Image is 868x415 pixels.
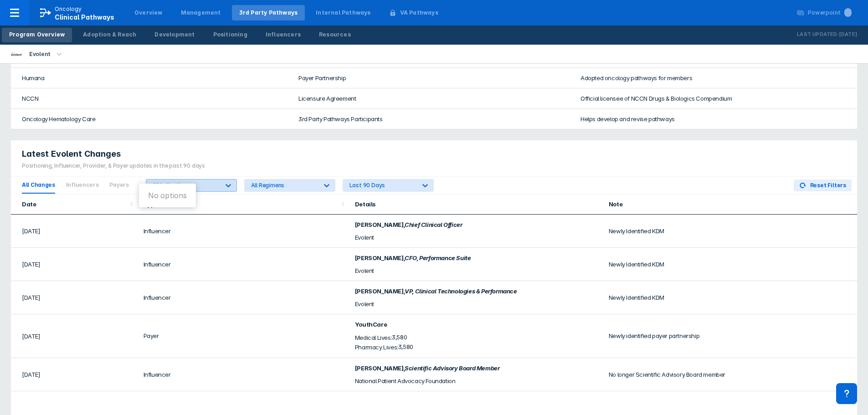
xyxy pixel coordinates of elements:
[127,5,170,20] a: Overview
[143,187,192,204] div: No options
[144,200,339,208] div: Type
[11,88,293,109] td: NCCN
[355,344,398,351] span: Pharmacy Lives:
[266,31,301,39] div: Influencers
[11,109,293,129] td: Oncology Hematology Care
[22,177,55,194] span: All Changes
[293,109,575,129] td: 3rd Party Pathways Participants
[355,333,598,342] div: 3,580
[293,68,575,88] td: Payer Partnership
[839,30,857,39] p: [DATE]
[22,261,41,268] span: [DATE]
[810,181,846,190] span: Reset Filters
[22,200,127,208] div: Date
[147,28,202,42] a: Development
[181,9,221,17] div: Management
[603,358,857,391] td: No longer Scientific Advisory Board member
[797,30,839,39] p: Last Updated:
[22,162,205,170] div: Positioning, Influencer, Provider, & Payer updates in the past 90 days
[22,294,41,302] span: [DATE]
[355,221,405,228] span: [PERSON_NAME] ,
[22,371,41,379] span: [DATE]
[232,5,305,20] a: 3rd Party Pathways
[603,281,857,314] td: Newly Identified KDM
[355,376,598,385] div: National Patient Advocacy Foundation
[22,228,41,235] span: [DATE]
[11,49,22,60] img: new-century-health
[355,334,392,341] span: Medical Lives:
[349,182,416,189] div: Last 90 Days
[76,28,144,42] a: Adoption & Reach
[251,182,317,189] div: All Regimens
[355,233,598,242] div: Evolent
[355,254,405,261] span: [PERSON_NAME] ,
[405,221,462,228] i: Chief Clinical Officer
[355,287,405,295] span: [PERSON_NAME] ,
[22,149,121,159] span: Latest Evolent Changes
[138,248,349,281] td: Influencer
[603,215,857,248] td: Newly Identified KDM
[400,9,438,17] div: VA Pathways
[794,179,852,191] button: Reset Filters
[11,68,293,88] td: Humana
[836,383,857,404] div: Contact Support
[312,28,358,42] a: Resources
[174,5,228,20] a: Management
[355,200,598,208] div: Details
[316,9,370,17] div: Internal Pathways
[138,281,349,314] td: Influencer
[134,9,163,17] div: Overview
[808,9,852,17] div: Powerpoint
[206,28,255,42] a: Positioning
[603,248,857,281] td: Newly Identified KDM
[355,266,598,275] div: Evolent
[138,215,349,248] td: Influencer
[603,314,857,358] td: Newly identified payer partnership
[154,31,195,39] div: Development
[109,177,128,194] span: Payers
[153,182,219,189] div: All Indications
[258,28,308,42] a: Influencers
[66,177,99,194] span: Influencers
[355,364,405,372] span: [PERSON_NAME] ,
[2,28,72,42] a: Program Overview
[138,314,349,358] td: Payer
[213,31,247,39] div: Positioning
[9,31,65,39] div: Program Overview
[293,88,575,109] td: Licensure Agreement
[55,5,82,13] p: Oncology
[405,364,499,372] i: Scientific Advisory Board Member
[575,88,857,109] td: Official licensee of NCCN Drugs & Biologics Compendium
[575,68,857,88] td: Adopted oncology pathways for members
[405,287,517,295] i: VP, Clinical Technologies & Performance
[308,5,378,20] a: Internal Pathways
[575,109,857,129] td: Helps develop and revise pathways
[239,9,298,17] div: 3rd Party Pathways
[355,321,387,328] b: YouthCare
[609,200,846,208] div: Note
[355,342,598,352] div: 3,580
[55,13,114,21] span: Clinical Pathways
[138,358,349,391] td: Influencer
[83,31,136,39] div: Adoption & Reach
[26,48,54,61] div: Evolent
[319,31,351,39] div: Resources
[22,333,41,340] span: [DATE]
[355,299,598,308] div: Evolent
[405,254,471,261] i: CFO, Performance Suite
